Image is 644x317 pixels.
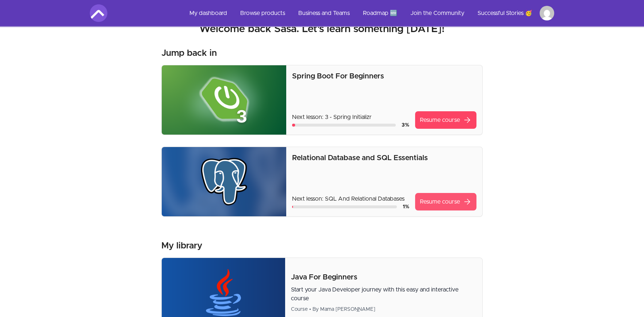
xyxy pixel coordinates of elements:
a: Resume coursearrow_forward [415,111,476,129]
p: Next lesson: 3 - Spring Initializr [292,113,409,121]
p: Java For Beginners [291,272,476,282]
div: Course • By Mama [PERSON_NAME] [291,306,476,313]
a: Roadmap 🆕 [357,4,403,22]
a: Resume coursearrow_forward [415,193,476,210]
img: Product image for Spring Boot For Beginners [162,65,286,135]
img: Profile image for Sasa Markovic [540,6,554,20]
p: Start your Java Developer journey with this easy and interactive course [291,285,476,303]
img: Amigoscode logo [90,4,107,22]
nav: Main [184,4,554,22]
a: My dashboard [184,4,233,22]
span: arrow_forward [463,197,472,206]
h3: Jump back in [161,47,217,59]
h2: Welcome back Sasa. Let's learn something [DATE]! [90,23,554,36]
img: Product image for Relational Database and SQL Essentials [162,147,286,216]
a: Join the Community [405,4,470,22]
a: Business and Teams [292,4,356,22]
p: Next lesson: SQL And Relational Databases [292,194,409,203]
a: Successful Stories 🥳 [472,4,538,22]
a: Browse products [234,4,291,22]
p: Relational Database and SQL Essentials [292,153,476,163]
div: Course progress [292,205,397,208]
h3: My library [161,240,202,252]
div: Course progress [292,124,396,127]
p: Spring Boot For Beginners [292,71,476,81]
span: 3 % [402,123,409,128]
span: 1 % [403,204,409,209]
span: arrow_forward [463,116,472,124]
